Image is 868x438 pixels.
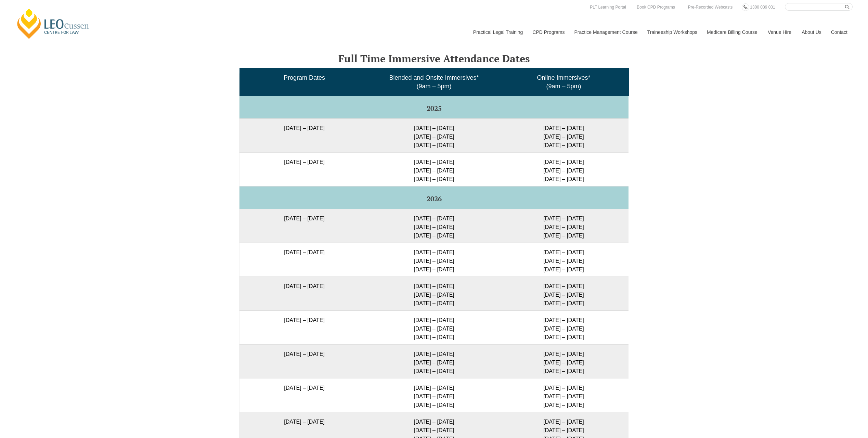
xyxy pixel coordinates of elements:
td: [DATE] – [DATE] [DATE] – [DATE] [DATE] – [DATE] [369,152,499,186]
td: [DATE] – [DATE] [DATE] – [DATE] [DATE] – [DATE] [499,209,629,243]
td: [DATE] – [DATE] [239,378,369,412]
a: Pre-Recorded Webcasts [686,3,735,11]
h3: Full Time Immersive Attendance Dates [239,53,629,64]
td: [DATE] – [DATE] [DATE] – [DATE] [DATE] – [DATE] [369,209,499,243]
td: [DATE] – [DATE] [239,243,369,276]
a: [PERSON_NAME] Centre for Law [15,8,91,40]
a: Practice Management Course [569,17,642,47]
td: [DATE] – [DATE] [DATE] – [DATE] [DATE] – [DATE] [369,344,499,378]
td: [DATE] – [DATE] [239,276,369,310]
a: PLT Learning Portal [588,3,628,11]
span: Blended and Onsite Immersives* (9am – 5pm) [389,74,479,90]
td: [DATE] – [DATE] [239,118,369,152]
td: [DATE] – [DATE] [DATE] – [DATE] [DATE] – [DATE] [369,378,499,412]
span: Online Immersives* (9am – 5pm) [537,74,590,90]
td: [DATE] – [DATE] [239,310,369,344]
span: Program Dates [284,74,325,81]
td: [DATE] – [DATE] [239,209,369,243]
a: Medicare Billing Course [702,17,763,47]
a: Traineeship Workshops [642,17,702,47]
a: About Us [796,17,826,47]
td: [DATE] – [DATE] [DATE] – [DATE] [DATE] – [DATE] [369,276,499,310]
a: Contact [826,17,853,47]
td: [DATE] – [DATE] [DATE] – [DATE] [DATE] – [DATE] [499,152,629,186]
td: [DATE] – [DATE] [DATE] – [DATE] [DATE] – [DATE] [499,118,629,152]
span: 1300 039 031 [750,5,775,10]
a: CPD Programs [527,17,569,47]
td: [DATE] – [DATE] [DATE] – [DATE] [DATE] – [DATE] [499,344,629,378]
h5: 2025 [242,105,626,112]
td: [DATE] – [DATE] [DATE] – [DATE] [DATE] – [DATE] [499,243,629,276]
a: Book CPD Programs [635,3,676,11]
td: [DATE] – [DATE] [DATE] – [DATE] [DATE] – [DATE] [499,378,629,412]
td: [DATE] – [DATE] [DATE] – [DATE] [DATE] – [DATE] [369,118,499,152]
td: [DATE] – [DATE] [DATE] – [DATE] [DATE] – [DATE] [499,310,629,344]
td: [DATE] – [DATE] [DATE] – [DATE] [DATE] – [DATE] [499,276,629,310]
td: [DATE] – [DATE] [239,152,369,186]
a: Practical Legal Training [468,17,528,47]
td: [DATE] – [DATE] [239,344,369,378]
td: [DATE] – [DATE] [DATE] – [DATE] [DATE] – [DATE] [369,310,499,344]
td: [DATE] – [DATE] [DATE] – [DATE] [DATE] – [DATE] [369,243,499,276]
a: 1300 039 031 [748,3,777,11]
a: Venue Hire [763,17,796,47]
h5: 2026 [242,195,626,203]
